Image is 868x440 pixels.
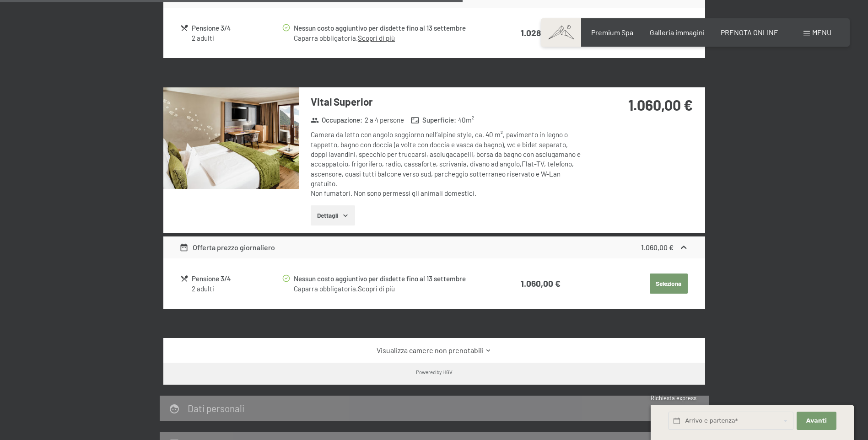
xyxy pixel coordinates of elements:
[192,274,281,284] div: Pensione 3/4
[641,243,674,252] strong: 1.060,00 €
[806,417,827,425] span: Avanti
[192,33,281,43] div: 2 adulti
[311,205,355,225] button: Dettagli
[192,23,281,33] div: Pensione 3/4
[179,242,275,253] div: Offerta prezzo giornaliero
[294,33,484,43] div: Caparra obbligatoria.
[358,34,395,42] a: Scopri di più
[416,368,453,376] div: Powered by HGV
[797,412,836,430] button: Avanti
[521,27,561,38] strong: 1.028,00 €
[591,28,633,37] a: Premium Spa
[651,394,696,402] span: Richiesta express
[411,115,456,125] strong: Superficie :
[311,115,363,125] strong: Occupazione :
[294,23,484,33] div: Nessun costo aggiuntivo per disdette fino al 13 settembre
[458,115,474,125] span: 40 m²
[812,28,831,37] span: Menu
[628,96,693,113] strong: 1.060,00 €
[294,274,484,284] div: Nessun costo aggiuntivo per disdette fino al 13 settembre
[163,87,299,189] img: mss_renderimg.php
[163,236,705,258] div: Offerta prezzo giornaliero1.060,00 €
[521,278,561,289] strong: 1.060,00 €
[179,345,689,355] a: Visualizza camere non prenotabili
[192,284,281,294] div: 2 adulti
[294,284,484,294] div: Caparra obbligatoria.
[650,28,705,37] a: Galleria immagini
[721,28,778,37] a: PRENOTA ONLINE
[365,115,404,125] span: 2 a 4 persone
[311,130,583,198] div: Camera da letto con angolo soggiorno nell’alpine style, ca. 40 m², pavimento in legno o tappetto,...
[650,274,688,294] button: Seleziona
[358,284,395,293] a: Scopri di più
[311,95,583,109] h3: Vital Superior
[188,402,244,414] h2: Dati personali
